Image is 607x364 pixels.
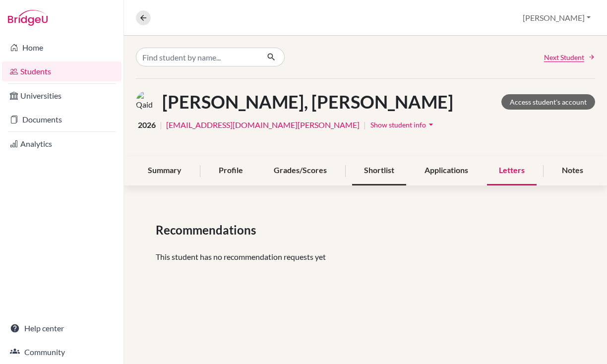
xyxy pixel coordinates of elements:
[2,61,121,81] a: Students
[166,119,360,131] a: [EMAIL_ADDRESS][DOMAIN_NAME][PERSON_NAME]
[2,86,121,106] a: Universities
[262,156,339,185] div: Grades/Scores
[487,156,537,185] div: Letters
[518,8,595,27] button: [PERSON_NAME]
[136,48,259,66] input: Find student by name...
[156,221,260,239] span: Recommendations
[2,110,121,129] a: Documents
[138,119,156,131] span: 2026
[156,251,575,263] p: This student has no recommendation requests yet
[207,156,255,185] div: Profile
[136,156,193,185] div: Summary
[544,52,595,62] a: Next Student
[136,91,158,113] img: Qaid Izzat Ahmad Kamrizamil's avatar
[160,119,162,131] span: |
[8,10,48,26] img: Bridge-U
[501,94,595,110] a: Access student's account
[162,91,453,113] h1: [PERSON_NAME], [PERSON_NAME]
[2,342,121,362] a: Community
[413,156,480,185] div: Applications
[2,318,121,338] a: Help center
[364,119,366,131] span: |
[544,52,584,62] span: Next Student
[2,134,121,154] a: Analytics
[426,120,436,129] i: arrow_drop_down
[2,38,121,58] a: Home
[370,117,436,132] button: Show student infoarrow_drop_down
[550,156,595,185] div: Notes
[370,121,426,129] span: Show student info
[352,156,406,185] div: Shortlist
